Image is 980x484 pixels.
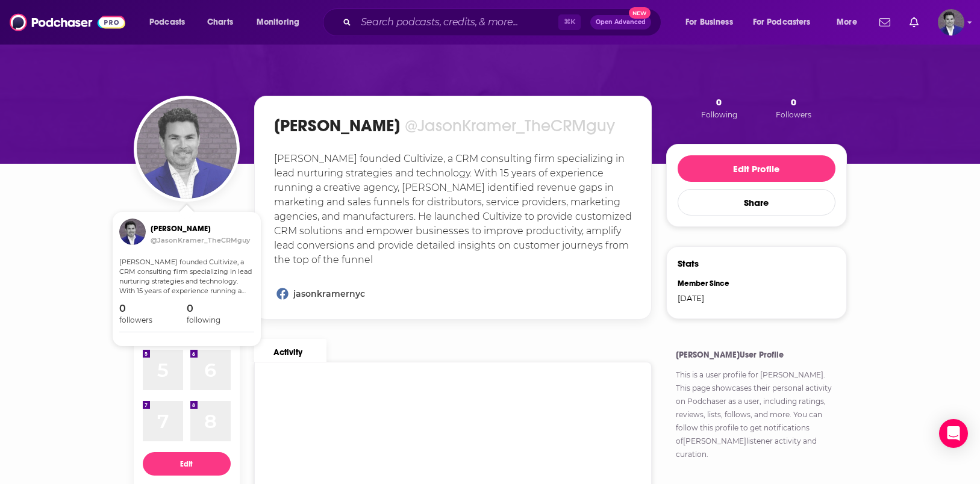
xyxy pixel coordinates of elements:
span: 0 [791,96,796,108]
div: [PERSON_NAME] [151,224,254,234]
h1: [PERSON_NAME] [274,116,400,136]
span: Following [701,110,737,119]
span: ⌘ K [558,14,581,30]
span: Monitoring [257,14,299,31]
button: open menu [745,13,828,32]
span: Podcasts [149,14,185,31]
a: Activity [254,339,326,362]
button: Edit [143,452,231,476]
button: Share [678,189,835,216]
span: New [629,7,651,19]
div: followers [119,315,187,324]
span: jasonkramernyc [293,288,365,299]
button: open menu [677,13,748,32]
a: Show notifications dropdown [905,12,923,33]
a: [PERSON_NAME] [760,370,823,379]
span: For Business [685,14,733,31]
div: [PERSON_NAME] founded Cultivize, a CRM consulting firm specializing in lead nurturing strategies ... [119,257,254,296]
span: For Podcasters [753,14,811,31]
img: Podchaser - Follow, Share and Rate Podcasts [10,11,125,34]
button: open menu [248,13,315,32]
a: [PERSON_NAME]@JasonKramer_TheCRMguy [151,224,254,244]
button: 0Following [698,96,741,120]
p: This is a user profile for . This page showcases their personal activity on Podchaser as a user, ... [676,368,837,461]
button: open menu [141,13,201,32]
div: @JasonKramer_TheCRMguy [151,236,254,244]
span: Logged in as JasonKramer_TheCRMguy [938,9,964,36]
div: Open Intercom Messenger [939,419,968,448]
span: More [837,14,857,31]
h4: [PERSON_NAME] User Profile [676,350,837,360]
div: @JasonKramer_TheCRMguy [405,116,615,136]
div: Search podcasts, credits, & more... [334,8,673,36]
span: Followers [776,110,811,119]
div: 0 [187,303,254,314]
span: 0 [716,96,722,108]
div: [PERSON_NAME] founded Cultivize, a CRM consulting firm specializing in lead nurturing strategies ... [272,149,634,270]
h3: Stats [678,258,699,269]
div: 0 [119,303,187,314]
span: Charts [207,14,233,31]
img: User Profile [938,9,964,36]
button: 0Followers [772,96,815,120]
a: Charts [199,13,240,32]
input: Search podcasts, credits, & more... [356,13,558,32]
button: open menu [828,13,872,32]
div: following [187,315,254,324]
span: Open Advanced [596,19,646,25]
button: Edit Profile [678,155,835,182]
img: Jason Kramer [137,99,237,199]
button: Show profile menu [938,9,964,36]
img: Jason Kramer [119,219,146,245]
div: Member Since [678,279,749,288]
a: jasonkramernyc [272,285,370,302]
button: Open AdvancedNew [590,15,651,29]
a: Show notifications dropdown [875,12,895,33]
div: [DATE] [678,293,749,303]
